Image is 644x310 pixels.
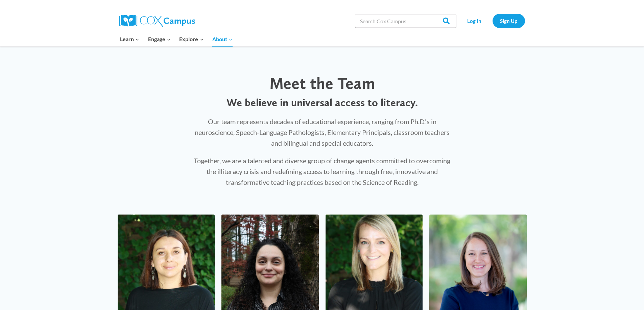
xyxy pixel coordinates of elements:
p: Together, we are a talented and diverse group of change agents committed to overcoming the illite... [191,155,453,188]
nav: Primary Navigation [116,32,237,46]
input: Search Cox Campus [355,14,456,28]
a: Sign Up [493,14,525,28]
a: Log In [460,14,489,28]
span: Engage [148,35,171,44]
p: We believe in universal access to literacy. [191,96,453,109]
span: Explore [179,35,204,44]
p: Our team represents decades of educational experience, ranging from Ph.D.'s in neuroscience, Spee... [191,116,453,148]
img: Cox Campus [119,15,195,27]
span: Meet the Team [269,73,375,93]
nav: Secondary Navigation [460,14,525,28]
span: About [212,35,233,44]
span: Learn [120,35,139,44]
